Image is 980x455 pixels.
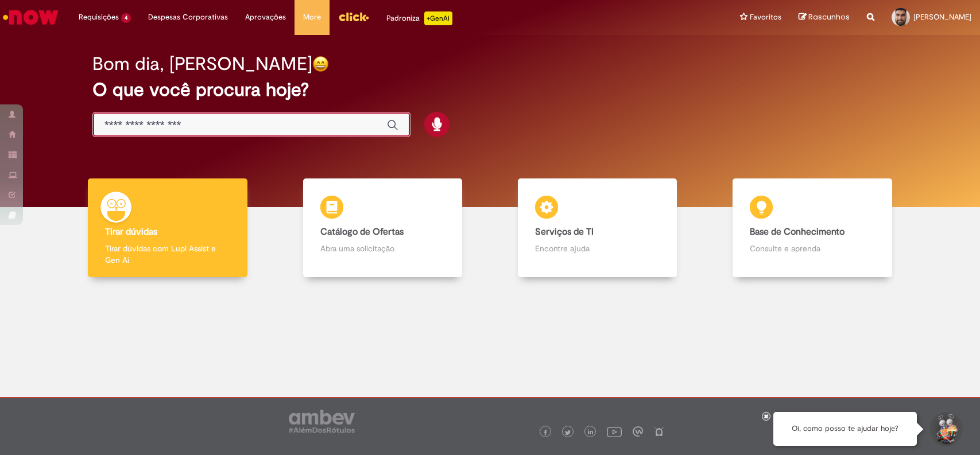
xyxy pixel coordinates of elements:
span: Aprovações [245,11,286,23]
b: Tirar dúvidas [105,226,157,238]
a: Catálogo de Ofertas Abra uma solicitação [275,178,490,278]
p: Abra uma solicitação [320,243,446,254]
span: Favoritos [750,11,781,23]
b: Serviços de TI [535,226,594,238]
button: Iniciar Conversa de Suporte [928,412,963,446]
img: logo_footer_workplace.png [633,426,643,437]
div: Padroniza [386,11,452,25]
img: click_logo_yellow_360x200.png [338,8,369,25]
img: logo_footer_twitter.png [565,430,571,435]
a: Base de Conhecimento Consulte e aprenda [705,178,920,278]
a: Tirar dúvidas Tirar dúvidas com Lupi Assist e Gen Ai [60,178,275,278]
p: Consulte e aprenda [750,243,875,254]
img: logo_footer_naosei.png [654,426,664,437]
b: Catálogo de Ofertas [320,226,404,238]
h2: O que você procura hoje? [92,80,888,100]
span: More [303,11,321,23]
span: 4 [121,13,131,23]
p: +GenAi [424,11,452,25]
span: Despesas Corporativas [148,11,228,23]
img: ServiceNow [1,6,60,29]
img: logo_footer_linkedin.png [588,429,594,436]
img: logo_footer_youtube.png [607,424,622,439]
a: Rascunhos [799,12,850,23]
p: Tirar dúvidas com Lupi Assist e Gen Ai [105,243,230,266]
span: [PERSON_NAME] [913,12,971,22]
img: happy-face.png [312,56,329,72]
img: logo_footer_facebook.png [543,430,548,435]
span: Requisições [79,11,119,23]
div: Oi, como posso te ajudar hoje? [773,412,917,446]
h2: Bom dia, [PERSON_NAME] [92,54,312,74]
span: Rascunhos [808,11,850,22]
img: logo_footer_ambev_rotulo_gray.png [289,410,355,433]
p: Encontre ajuda [535,243,660,254]
a: Serviços de TI Encontre ajuda [490,178,705,278]
b: Base de Conhecimento [750,226,845,238]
